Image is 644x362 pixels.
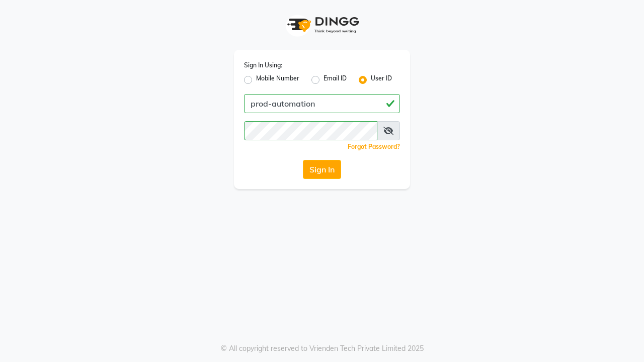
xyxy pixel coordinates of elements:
[244,94,400,113] input: Username
[282,10,362,40] img: logo1.svg
[244,121,377,140] input: Username
[348,143,400,150] a: Forgot Password?
[324,74,347,86] label: Email ID
[244,61,282,70] label: Sign In Using:
[371,74,392,86] label: User ID
[256,74,299,86] label: Mobile Number
[303,160,341,179] button: Sign In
